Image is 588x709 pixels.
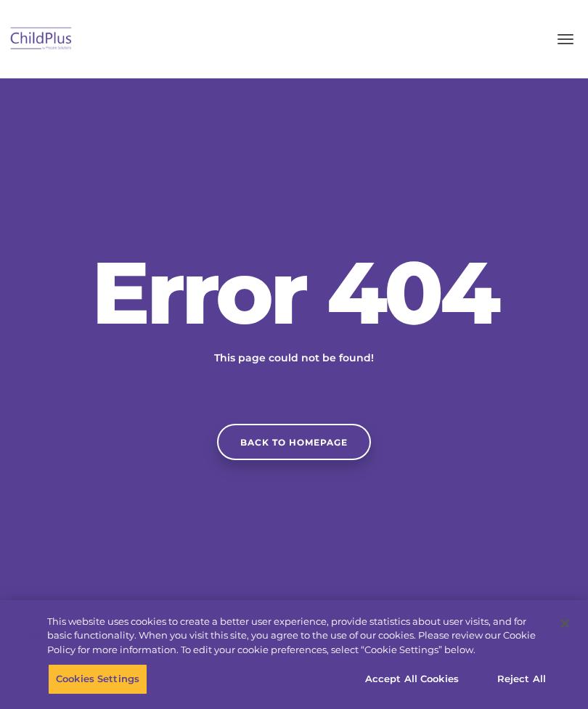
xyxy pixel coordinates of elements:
button: Close [549,607,581,639]
img: ChildPlus by Procare Solutions [7,22,75,57]
p: This page could not be found! [142,351,446,366]
button: Cookies Settings [48,664,147,694]
button: Reject All [476,664,567,694]
button: Accept All Cookies [357,664,467,694]
h2: Error 404 [76,249,512,336]
a: Back to homepage [217,424,371,460]
div: This website uses cookies to create a better user experience, provide statistics about user visit... [47,615,547,657]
